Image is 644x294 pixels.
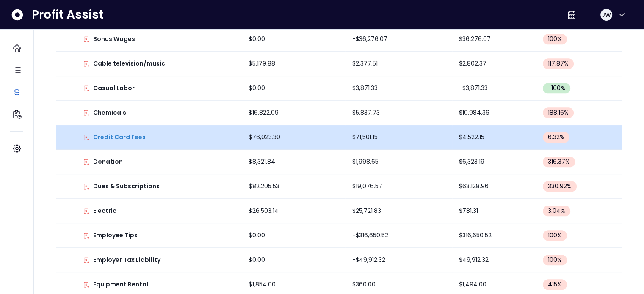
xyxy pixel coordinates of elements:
[93,108,126,117] p: Chemicals
[345,125,452,150] td: $71,501.15
[345,223,452,248] td: -$316,650.52
[345,174,452,199] td: $19,076.57
[242,101,345,125] td: $16,822.09
[93,231,138,240] p: Employee Tips
[242,76,345,101] td: $0.00
[242,174,345,199] td: $82,205.53
[93,133,146,142] p: Credit Card Fees
[548,256,562,264] span: 100 %
[548,35,562,44] span: 100 %
[345,76,452,101] td: $3,871.33
[93,206,116,215] p: Electric
[452,27,536,52] td: $36,276.07
[345,27,452,52] td: -$36,276.07
[452,76,536,101] td: -$3,871.33
[345,101,452,125] td: $5,837.73
[345,199,452,223] td: $25,721.83
[242,199,345,223] td: $26,503.14
[602,11,611,19] span: JW
[242,52,345,76] td: $5,179.88
[345,150,452,174] td: $1,998.65
[345,248,452,272] td: -$49,912.32
[93,84,135,93] p: Casual Labor
[548,206,565,215] span: 3.04 %
[452,174,536,199] td: $63,128.96
[93,280,148,289] p: Equipment Rental
[548,59,569,68] span: 117.87 %
[242,27,345,52] td: $0.00
[548,133,564,142] span: 6.32 %
[242,248,345,272] td: $0.00
[548,231,562,240] span: 100 %
[242,125,345,150] td: $76,023.30
[452,248,536,272] td: $49,912.32
[452,199,536,223] td: $781.31
[32,7,103,22] span: Profit Assist
[93,35,135,44] p: Bonus Wages
[548,108,569,117] span: 188.16 %
[452,52,536,76] td: $2,802.37
[93,157,123,166] p: Donation
[452,101,536,125] td: $10,984.36
[452,150,536,174] td: $6,323.19
[93,256,160,264] p: Employer Tax Liability
[242,223,345,248] td: $0.00
[548,280,562,289] span: 415 %
[452,125,536,150] td: $4,522.15
[93,182,160,191] p: Dues & Subscriptions
[548,157,570,166] span: 316.37 %
[452,223,536,248] td: $316,650.52
[548,84,565,93] span: -100 %
[242,150,345,174] td: $8,321.84
[548,182,572,191] span: 330.92 %
[345,52,452,76] td: $2,377.51
[93,59,165,68] p: Cable television/music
